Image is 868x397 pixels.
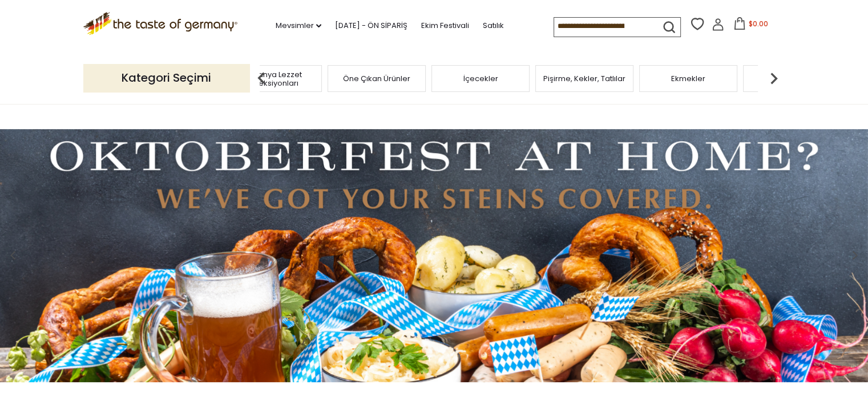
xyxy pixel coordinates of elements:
font: Kategori Seçimi [122,70,211,86]
img: önceki ok [250,67,273,90]
font: Almanya Lezzet Koleksiyonları [244,69,302,89]
font: $0.00 [748,19,768,29]
button: $0.00 [726,17,775,34]
font: Ekim Festivali [421,20,469,31]
img: sonraki ok [762,67,785,90]
a: İçecekler [463,74,498,83]
font: İçecekler [463,73,498,84]
font: Öne Çıkan Ürünler [343,73,410,84]
font: [DATE] - ÖN SİPARİŞ [335,20,407,31]
a: Ekim Festivali [421,19,469,32]
a: Pişirme, Kekler, Tatlılar [543,74,625,83]
a: Satılık [483,19,504,32]
font: Satılık [483,20,504,31]
a: Mevsimler [276,19,321,32]
font: Ekmekler [671,73,705,84]
a: [DATE] - ÖN SİPARİŞ [335,19,407,32]
a: Ekmekler [671,74,705,83]
a: Almanya Lezzet Koleksiyonları [227,70,318,87]
a: Öne Çıkan Ürünler [343,74,410,83]
font: Pişirme, Kekler, Tatlılar [543,73,625,84]
font: Mevsimler [276,20,314,31]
